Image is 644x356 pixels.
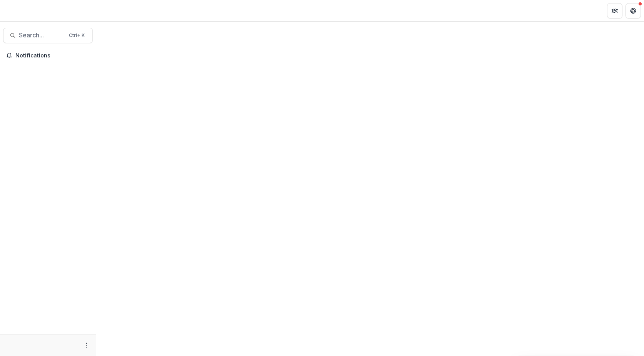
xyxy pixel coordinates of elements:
button: Search... [3,28,93,43]
button: Notifications [3,49,93,62]
nav: breadcrumb [99,5,132,16]
button: Get Help [626,3,641,18]
span: Notifications [15,52,90,59]
div: Ctrl + K [67,31,86,40]
span: Search... [19,32,64,39]
button: More [82,341,91,350]
button: Partners [607,3,622,18]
